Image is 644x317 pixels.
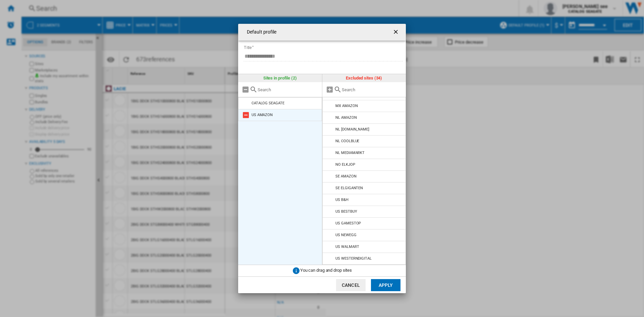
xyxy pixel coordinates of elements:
[342,87,403,92] input: Search
[335,233,356,237] div: US NEWEGG
[336,279,366,291] button: Cancel
[335,115,357,120] div: NL AMAZON
[252,113,273,117] div: US AMAZON
[335,221,361,225] div: US GAMESTOP
[252,101,284,105] div: CATALOG SEAGATE
[335,139,359,143] div: NL COOLBLUE
[335,151,365,155] div: NL MEDIAMARKT
[335,104,358,108] div: MX AMAZON
[258,87,319,92] input: Search
[244,29,277,36] h4: Default profile
[371,279,400,291] button: Apply
[326,86,334,94] md-icon: Add all
[300,268,352,273] span: You can drag and drop sites
[335,127,369,131] div: NL [DOMAIN_NAME]
[335,245,359,249] div: US WALMART
[392,29,400,37] ng-md-icon: getI18NText('BUTTONS.CLOSE_DIALOG')
[238,74,322,82] div: Sites in profile (2)
[390,25,403,39] button: getI18NText('BUTTONS.CLOSE_DIALOG')
[335,174,356,178] div: SE AMAZON
[335,256,371,261] div: US WESTERNDIGITAL
[335,162,355,167] div: NO ELKJOP
[241,86,250,94] md-icon: Remove all
[335,209,357,214] div: US BESTBUY
[335,186,363,190] div: SE ELGIGANTEN
[322,74,406,82] div: Excluded sites (34)
[335,198,348,202] div: US B&H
